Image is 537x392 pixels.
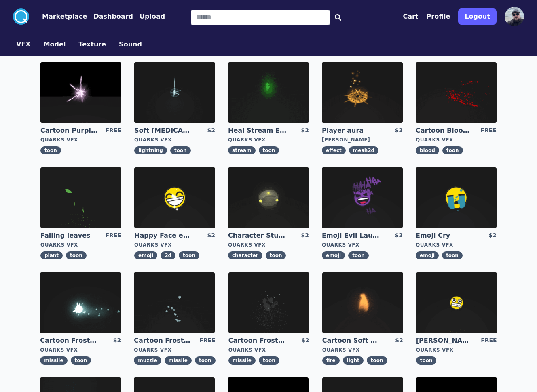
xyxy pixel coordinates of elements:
[113,336,121,345] div: $2
[416,336,474,345] a: [PERSON_NAME]
[322,137,403,143] div: [PERSON_NAME]
[348,251,369,259] span: toon
[40,126,99,135] a: Cartoon Purple [MEDICAL_DATA]
[191,10,330,25] input: Search
[322,242,403,248] div: Quarks VFX
[106,126,121,135] div: FREE
[416,137,497,143] div: Quarks VFX
[416,126,474,135] a: Cartoon Blood Splash
[40,146,61,154] span: toon
[322,336,381,345] a: Cartoon Soft CandleLight
[72,40,112,49] a: Texture
[442,251,463,259] span: toon
[87,12,133,21] a: Dashboard
[322,126,380,135] a: Player aura
[228,347,309,353] div: Quarks VFX
[416,231,474,240] a: Emoji Cry
[134,272,215,333] img: imgAlt
[442,146,463,154] span: toon
[322,347,403,353] div: Quarks VFX
[395,126,403,135] div: $2
[228,242,309,248] div: Quarks VFX
[106,231,121,240] div: FREE
[207,231,215,240] div: $2
[134,146,167,154] span: lightning
[343,356,364,365] span: light
[40,137,121,143] div: Quarks VFX
[228,137,309,143] div: Quarks VFX
[40,336,98,345] a: Cartoon Frost Missile
[29,12,87,21] a: Marketplace
[301,231,309,240] div: $2
[416,242,497,248] div: Quarks VFX
[228,146,256,154] span: stream
[140,12,165,21] button: Upload
[134,62,215,123] img: imgAlt
[322,251,345,259] span: emoji
[322,146,346,154] span: effect
[458,8,497,25] button: Logout
[134,336,192,345] a: Cartoon Frost Missile Muzzle Flash
[112,40,148,49] a: Sound
[228,336,287,345] a: Cartoon Frost Missile Explosion
[481,336,497,345] div: FREE
[134,167,215,228] img: imgAlt
[416,167,497,228] img: imgAlt
[40,356,67,365] span: missile
[165,356,192,365] span: missile
[403,12,418,21] button: Cart
[322,167,403,228] img: imgAlt
[416,146,439,154] span: blood
[42,12,87,21] button: Marketplace
[195,356,216,365] span: toon
[228,126,286,135] a: Heal Stream Effect
[228,62,309,123] img: imgAlt
[416,62,497,123] img: imgAlt
[134,347,215,353] div: Quarks VFX
[37,40,72,49] a: Model
[228,356,256,365] span: missile
[134,251,157,259] span: emoji
[427,12,450,21] button: Profile
[416,272,497,333] img: imgAlt
[40,251,63,259] span: plant
[71,356,91,365] span: toon
[134,126,192,135] a: Soft [MEDICAL_DATA]
[228,251,262,259] span: character
[10,40,37,49] a: VFX
[40,167,121,228] img: imgAlt
[322,231,380,240] a: Emoji Evil Laugh
[16,40,31,49] button: VFX
[416,347,497,353] div: Quarks VFX
[395,231,403,240] div: $2
[134,231,192,240] a: Happy Face emoji
[259,146,279,154] span: toon
[40,347,121,353] div: Quarks VFX
[93,12,133,21] button: Dashboard
[161,251,175,259] span: 2d
[40,242,121,248] div: Quarks VFX
[489,231,497,240] div: $2
[134,356,161,365] span: muzzle
[266,251,286,259] span: toon
[349,146,378,154] span: mesh2d
[259,356,279,365] span: toon
[322,356,340,365] span: fire
[199,336,215,345] div: FREE
[133,12,165,21] a: Upload
[481,126,497,135] div: FREE
[40,231,99,240] a: Falling leaves
[40,62,121,123] img: imgAlt
[207,126,215,135] div: $2
[134,137,215,143] div: Quarks VFX
[44,40,66,49] button: Model
[416,356,437,365] span: toon
[78,40,106,49] button: Texture
[134,242,215,248] div: Quarks VFX
[228,272,309,333] img: imgAlt
[40,272,121,333] img: imgAlt
[416,251,439,259] span: emoji
[119,40,142,49] button: Sound
[505,7,524,26] img: profile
